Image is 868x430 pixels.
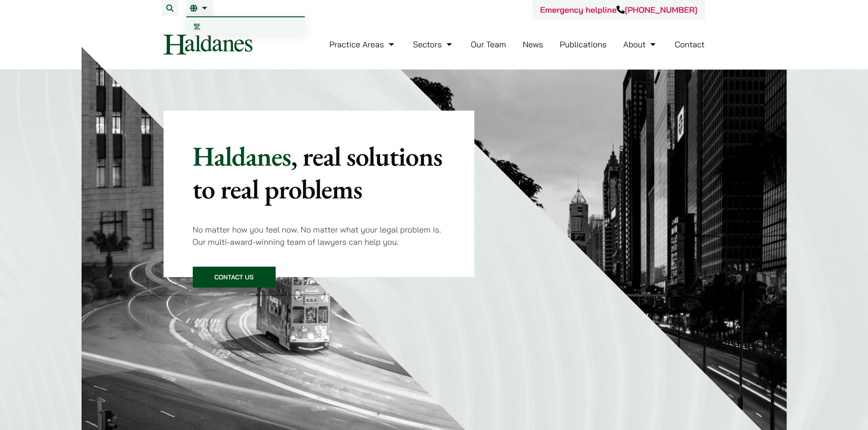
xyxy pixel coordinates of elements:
a: Switch to 繁 [186,17,305,35]
a: Contact [675,39,705,50]
a: Emergency helpline[PHONE_NUMBER] [540,5,697,15]
a: Contact Us [193,267,276,288]
a: Our Team [471,39,506,50]
img: Logo of Haldanes [164,34,252,55]
p: No matter how you feel now. No matter what your legal problem is. Our multi-award-winning team of... [193,223,446,248]
a: Publications [560,39,607,50]
a: Sectors [413,39,454,50]
mark: , real solutions to real problems [193,138,442,207]
span: 繁 [194,22,201,31]
a: EN [190,5,210,12]
a: News [523,39,543,50]
a: About [623,39,658,50]
a: Practice Areas [329,39,396,50]
p: Haldanes [193,140,446,205]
